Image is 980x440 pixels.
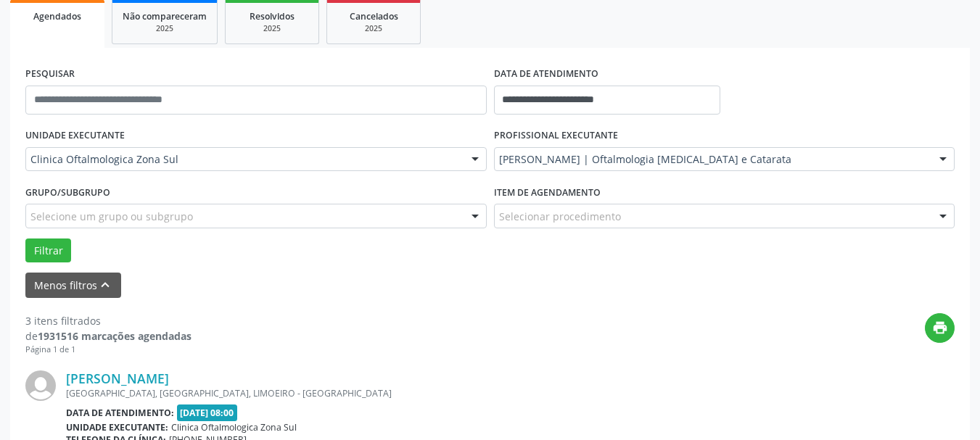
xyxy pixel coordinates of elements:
span: Cancelados [350,10,398,22]
span: Resolvidos [250,10,295,22]
span: [DATE] 08:00 [177,404,238,421]
b: Unidade executante: [66,421,168,433]
b: Data de atendimento: [66,407,174,419]
span: Selecione um grupo ou subgrupo [30,209,193,224]
i: print [932,320,948,336]
div: 2025 [236,23,308,34]
div: de [25,328,192,344]
label: Grupo/Subgrupo [25,181,110,204]
span: [PERSON_NAME] | Oftalmologia [MEDICAL_DATA] e Catarata [499,152,926,167]
span: Agendados [33,10,81,22]
img: img [25,370,56,401]
div: 2025 [123,23,207,34]
div: Página 1 de 1 [25,344,192,356]
a: [PERSON_NAME] [66,370,169,386]
label: PESQUISAR [25,63,75,86]
label: UNIDADE EXECUTANTE [25,125,125,147]
label: DATA DE ATENDIMENTO [494,63,598,86]
div: 3 itens filtrados [25,313,192,328]
span: Não compareceram [123,10,207,22]
span: Selecionar procedimento [499,209,621,224]
span: Clinica Oftalmologica Zona Sul [171,421,297,433]
span: Clinica Oftalmologica Zona Sul [30,152,457,167]
button: print [925,313,955,343]
div: [GEOGRAPHIC_DATA], [GEOGRAPHIC_DATA], LIMOEIRO - [GEOGRAPHIC_DATA] [66,387,737,399]
button: Filtrar [25,238,71,263]
div: 2025 [337,23,410,34]
strong: 1931516 marcações agendadas [38,329,192,343]
label: Item de agendamento [494,181,601,204]
i: keyboard_arrow_up [97,277,113,293]
label: PROFISSIONAL EXECUTANTE [494,125,618,147]
button: Menos filtroskeyboard_arrow_up [25,273,121,298]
